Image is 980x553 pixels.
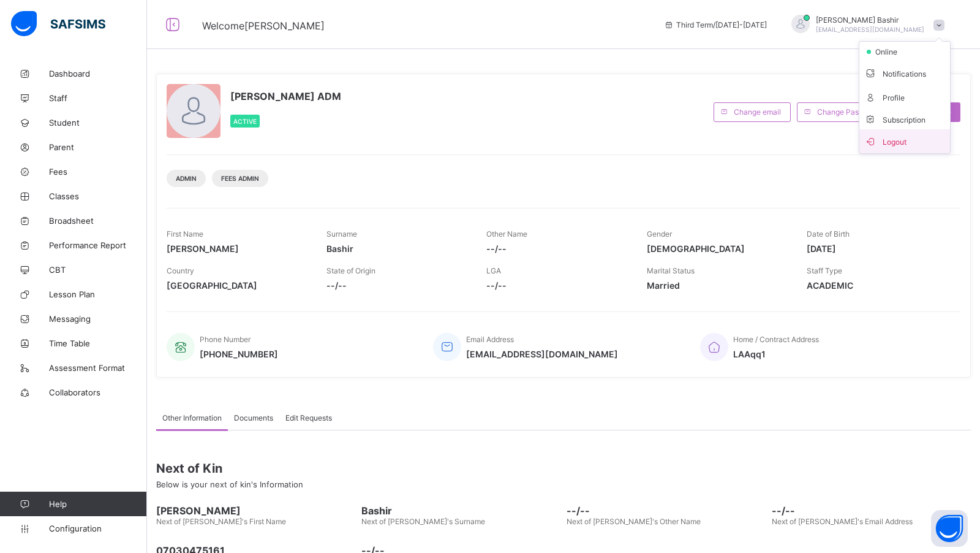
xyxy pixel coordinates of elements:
[49,191,147,201] span: Classes
[864,134,945,148] span: Logout
[733,335,819,344] span: Home / Contract Address
[859,42,950,61] li: dropdown-list-item-null-2
[859,109,950,129] li: dropdown-list-item-null-6
[772,505,971,517] span: --/--
[49,289,147,299] span: Lesson Plan
[567,517,701,526] span: Next of [PERSON_NAME]'s Other Name
[326,229,357,238] span: Surname
[874,47,905,56] span: online
[200,335,251,344] span: Phone Number
[816,26,924,33] span: [EMAIL_ADDRESS][DOMAIN_NAME]
[361,505,560,517] span: Bashir
[11,11,105,37] img: safsims
[864,66,945,80] span: Notifications
[167,229,203,238] span: First Name
[734,107,781,116] span: Change email
[859,85,950,109] li: dropdown-list-item-text-4
[807,229,850,238] span: Date of Birth
[202,20,325,32] span: Welcome [PERSON_NAME]
[864,90,945,104] span: Profile
[162,413,222,422] span: Other Information
[167,280,308,291] span: [GEOGRAPHIC_DATA]
[285,413,332,422] span: Edit Requests
[647,243,788,254] span: [DEMOGRAPHIC_DATA]
[167,266,194,275] span: Country
[230,90,341,102] span: [PERSON_NAME] ADM
[156,505,355,517] span: [PERSON_NAME]
[864,115,925,124] span: Subscription
[326,243,468,254] span: Bashir
[647,229,672,238] span: Gender
[807,243,948,254] span: [DATE]
[200,349,278,359] span: [PHONE_NUMBER]
[817,107,880,116] span: Change Password
[931,510,968,547] button: Open asap
[567,505,766,517] span: --/--
[486,229,527,238] span: Other Name
[49,524,146,533] span: Configuration
[326,266,375,275] span: State of Origin
[221,175,259,182] span: Fees Admin
[772,517,913,526] span: Next of [PERSON_NAME]'s Email Address
[156,461,971,476] span: Next of Kin
[156,479,303,489] span: Below is your next of kin's Information
[816,15,924,25] span: [PERSON_NAME] Bashir
[807,280,948,291] span: ACADEMIC
[49,69,147,78] span: Dashboard
[167,243,308,254] span: [PERSON_NAME]
[49,142,147,152] span: Parent
[486,266,501,275] span: LGA
[49,314,147,324] span: Messaging
[361,517,485,526] span: Next of [PERSON_NAME]'s Surname
[49,265,147,275] span: CBT
[49,167,147,177] span: Fees
[326,280,468,291] span: --/--
[807,266,842,275] span: Staff Type
[733,349,819,359] span: LAAqq1
[49,240,147,250] span: Performance Report
[859,61,950,85] li: dropdown-list-item-text-3
[664,20,767,29] span: session/term information
[49,338,147,348] span: Time Table
[49,363,147,373] span: Assessment Format
[647,280,788,291] span: Married
[486,243,628,254] span: --/--
[466,335,514,344] span: Email Address
[49,387,147,397] span: Collaborators
[647,266,695,275] span: Marital Status
[466,349,618,359] span: [EMAIL_ADDRESS][DOMAIN_NAME]
[176,175,197,182] span: Admin
[234,413,273,422] span: Documents
[49,216,147,226] span: Broadsheet
[49,499,146,509] span: Help
[49,93,147,103] span: Staff
[486,280,628,291] span: --/--
[233,118,257,125] span: Active
[779,15,951,35] div: Hamid ADMBashir
[859,129,950,153] li: dropdown-list-item-buttom-7
[49,118,147,128] span: Student
[156,517,286,526] span: Next of [PERSON_NAME]'s First Name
